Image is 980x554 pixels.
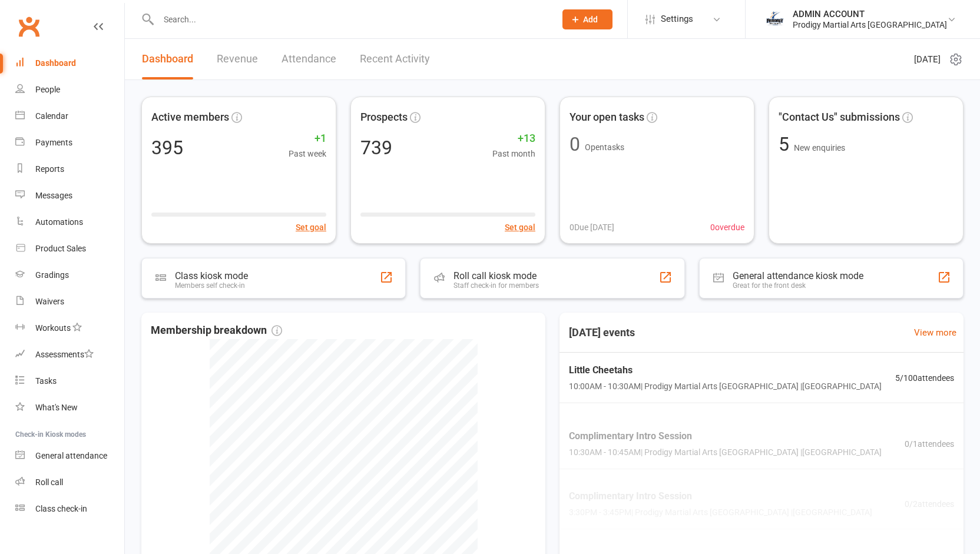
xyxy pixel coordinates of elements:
[296,221,326,234] button: Set goal
[763,8,787,31] img: thumb_image1686208220.png
[15,209,124,235] a: Automations
[15,50,124,77] a: Dashboard
[905,437,954,450] span: 0 / 1 attendees
[569,489,872,504] span: Complimentary Intro Session
[15,183,124,209] a: Messages
[35,270,69,280] div: Gradings
[151,109,229,126] span: Active members
[35,297,64,306] div: Waivers
[35,58,76,68] div: Dashboard
[569,506,872,519] span: 3:30PM - 3:45PM | Prodigy Martial Arts [GEOGRAPHIC_DATA] | [GEOGRAPHIC_DATA]
[151,138,183,157] div: 395
[793,19,947,30] div: Prodigy Martial Arts [GEOGRAPHIC_DATA]
[35,85,60,94] div: People
[569,446,882,459] span: 10:30AM - 10:45AM | Prodigy Martial Arts [GEOGRAPHIC_DATA] | [GEOGRAPHIC_DATA]
[569,363,882,378] span: Little Cheetahs
[733,281,863,290] div: Great for the front desk
[35,504,87,513] div: Class check-in
[492,130,535,147] span: +13
[15,368,124,394] a: Tasks
[15,443,124,469] a: General attendance kiosk mode
[15,394,124,421] a: What's New
[15,315,124,341] a: Workouts
[733,270,863,281] div: General attendance kiosk mode
[570,135,580,154] div: 0
[15,103,124,130] a: Calendar
[15,288,124,315] a: Waivers
[35,477,63,487] div: Roll call
[35,244,86,253] div: Product Sales
[661,6,693,32] span: Settings
[710,221,744,234] span: 0 overdue
[360,39,430,79] a: Recent Activity
[914,326,956,340] a: View more
[151,322,282,339] span: Membership breakdown
[35,376,57,386] div: Tasks
[569,380,882,393] span: 10:00AM - 10:30AM | Prodigy Martial Arts [GEOGRAPHIC_DATA] | [GEOGRAPHIC_DATA]
[155,11,547,28] input: Search...
[35,451,107,460] div: General attendance
[15,156,124,183] a: Reports
[15,235,124,262] a: Product Sales
[35,403,78,412] div: What's New
[282,39,336,79] a: Attendance
[35,138,72,147] div: Payments
[570,221,614,234] span: 0 Due [DATE]
[289,147,326,160] span: Past week
[15,469,124,496] a: Roll call
[895,371,954,384] span: 5 / 100 attendees
[794,143,845,152] span: New enquiries
[453,270,539,281] div: Roll call kiosk mode
[559,322,644,343] h3: [DATE] events
[175,270,248,281] div: Class kiosk mode
[15,262,124,288] a: Gradings
[779,133,794,155] span: 5
[35,191,72,200] div: Messages
[562,9,612,29] button: Add
[453,281,539,290] div: Staff check-in for members
[142,39,193,79] a: Dashboard
[569,429,882,444] span: Complimentary Intro Session
[15,130,124,156] a: Payments
[35,217,83,227] div: Automations
[360,109,408,126] span: Prospects
[35,164,64,174] div: Reports
[583,15,598,24] span: Add
[570,109,644,126] span: Your open tasks
[14,12,44,41] a: Clubworx
[15,496,124,522] a: Class kiosk mode
[505,221,535,234] button: Set goal
[15,77,124,103] a: People
[793,9,947,19] div: ADMIN ACCOUNT
[217,39,258,79] a: Revenue
[175,281,248,290] div: Members self check-in
[35,350,94,359] div: Assessments
[35,111,68,121] div: Calendar
[914,52,941,67] span: [DATE]
[905,497,954,510] span: 0 / 2 attendees
[779,109,900,126] span: "Contact Us" submissions
[492,147,535,160] span: Past month
[15,341,124,368] a: Assessments
[360,138,392,157] div: 739
[289,130,326,147] span: +1
[35,323,71,333] div: Workouts
[585,142,624,152] span: Open tasks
